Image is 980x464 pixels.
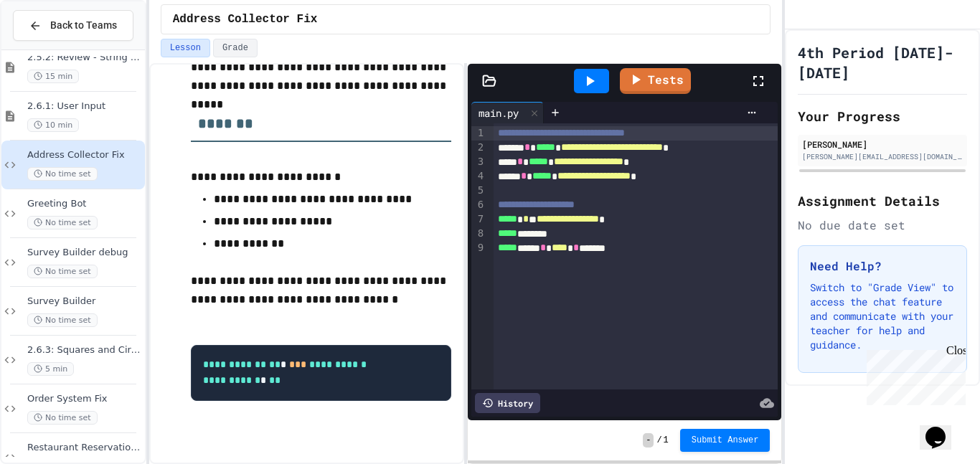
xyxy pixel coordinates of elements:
div: [PERSON_NAME] [802,138,963,151]
span: 1 [664,435,669,446]
h2: Assignment Details [798,191,967,211]
iframe: chat widget [861,344,966,405]
div: Chat with us now!Close [6,6,99,91]
div: 1 [471,126,486,141]
span: No time set [27,265,98,278]
button: Submit Answer [680,429,771,452]
div: 2 [471,141,486,155]
div: 5 [471,184,486,198]
div: 6 [471,198,486,212]
button: Lesson [161,39,210,57]
div: main.py [471,105,526,120]
span: No time set [27,216,98,229]
h2: Your Progress [798,106,967,126]
span: 2.5.2: Review - String Operators [27,52,142,64]
span: 2.6.1: User Input [27,100,142,113]
div: 9 [471,241,486,255]
span: Restaurant Reservation System [27,442,142,454]
span: Survey Builder [27,295,142,308]
span: Address Collector Fix [27,149,142,161]
span: Address Collector Fix [173,11,318,28]
span: 10 min [27,118,79,132]
span: - [643,433,654,448]
span: Submit Answer [692,435,759,446]
div: 3 [471,155,486,169]
span: No time set [27,411,98,425]
span: No time set [27,167,98,181]
h1: 4th Period [DATE]-[DATE] [798,42,967,82]
div: 7 [471,212,486,227]
span: 5 min [27,362,74,376]
span: Greeting Bot [27,198,142,210]
div: 4 [471,169,486,184]
div: main.py [471,102,544,123]
iframe: chat widget [920,407,966,450]
div: [PERSON_NAME][EMAIL_ADDRESS][DOMAIN_NAME] [802,151,963,162]
span: Back to Teams [50,18,117,33]
span: 15 min [27,70,79,83]
button: Back to Teams [13,10,133,41]
span: / [656,435,661,446]
a: Tests [620,68,691,94]
span: No time set [27,313,98,327]
p: Switch to "Grade View" to access the chat feature and communicate with your teacher for help and ... [810,280,955,352]
span: Order System Fix [27,393,142,405]
div: History [475,393,540,413]
div: 8 [471,227,486,241]
span: Survey Builder debug [27,247,142,259]
div: No due date set [798,217,967,234]
h3: Need Help? [810,257,955,275]
span: 2.6.3: Squares and Circles [27,344,142,356]
button: Grade [213,39,258,57]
